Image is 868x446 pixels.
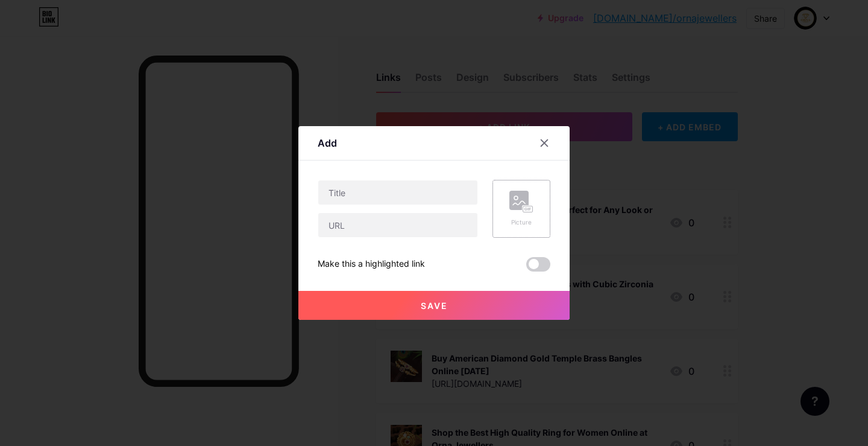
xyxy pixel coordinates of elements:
[318,180,477,205] input: Title
[298,291,570,320] button: Save
[509,218,533,227] div: Picture
[421,301,448,311] span: Save
[318,257,425,272] div: Make this a highlighted link
[318,136,337,150] div: Add
[318,213,477,237] input: URL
